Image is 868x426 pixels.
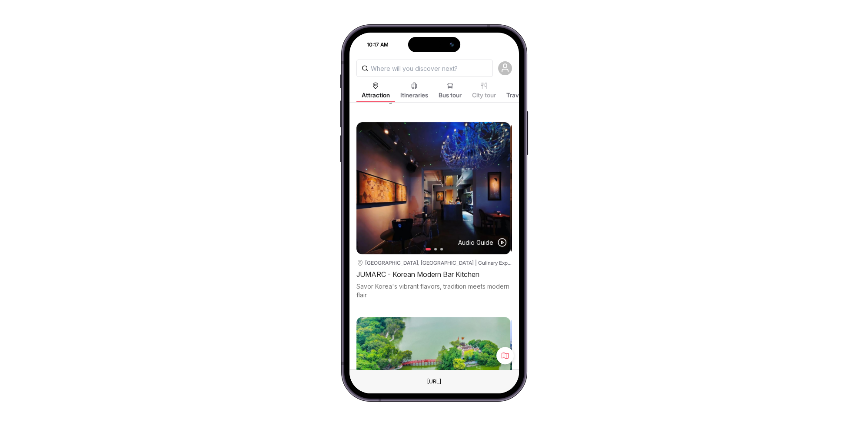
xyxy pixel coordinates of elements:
div: [GEOGRAPHIC_DATA], [GEOGRAPHIC_DATA] | Culinary Experiences [365,260,512,266]
div: This is a fake element. To change the URL just use the Browser text field on the top. [420,376,448,387]
div: 10:17 AM [350,41,394,49]
img: https://cdn3.clik.vn/clikhub/prod/storage/FGY2PVW92PU7/JUMARC__4__W4F2PVW92PU7_large.jpg [356,122,510,254]
span: Attraction [362,91,390,100]
span: City tour [472,91,496,100]
span: Itineraries [400,91,428,100]
input: Where will you discover next? [356,60,493,77]
button: 3 [440,248,443,250]
button: 1 [426,248,431,250]
span: Travel Blog [506,91,537,100]
button: 2 [434,248,437,250]
div: JUMARC - Korean Modern Bar Kitchen [356,268,512,280]
div: Savor Korea's vibrant flavors, tradition meets modern flair. [356,282,512,300]
button: Audio Guide [458,237,508,248]
span: Audio Guide [458,238,493,247]
span: Bus tour [439,91,462,100]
